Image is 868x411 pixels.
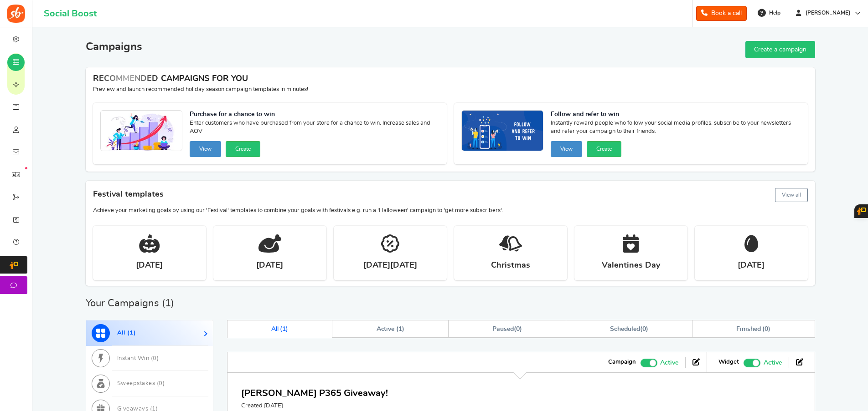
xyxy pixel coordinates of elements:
a: Help [754,5,785,20]
span: Scheduled [610,326,640,332]
strong: Purchase for a chance to win [190,110,439,119]
p: Preview and launch recommended holiday season campaign templates in minutes! [93,86,808,94]
span: 0 [765,326,768,332]
span: 0 [159,381,163,386]
span: [PERSON_NAME] [802,9,854,17]
span: Active [660,358,678,368]
span: 0 [516,326,520,332]
span: Enter customers who have purchased from your store for a chance to win. Increase sales and AOV [190,119,439,137]
strong: [DATE] [256,260,283,271]
strong: [DATE] [738,260,765,271]
button: View [551,141,582,157]
strong: Widget [718,358,739,366]
strong: Christmas [491,260,530,271]
span: Instantly reward people who follow your social media profiles, subscribe to your newsletters and ... [551,119,801,137]
p: Created [DATE] [241,402,388,410]
h2: Your Campaigns ( ) [86,299,174,308]
strong: Valentines Day [602,260,660,271]
span: ( ) [610,326,648,332]
span: All ( ) [117,330,136,336]
span: Instant Win ( ) [117,355,159,361]
button: Create [587,141,621,157]
span: 0 [153,355,157,361]
span: Finished ( ) [736,326,770,332]
p: Achieve your marketing goals by using our 'Festival' templates to combine your goals with festiva... [93,207,808,215]
img: Recommended Campaigns [462,111,543,152]
li: Widget activated [712,357,789,368]
h2: Campaigns [86,41,142,53]
h4: RECOMMENDED CAMPAIGNS FOR YOU [93,75,808,84]
h1: Social Boost [44,9,97,19]
span: Help [767,9,780,17]
span: Sweepstakes ( ) [117,381,165,386]
span: Paused [492,326,514,332]
img: Recommended Campaigns [101,111,182,152]
h4: Festival templates [93,186,808,204]
span: 1 [398,326,402,332]
a: Book a call [696,6,747,21]
span: ( ) [492,326,522,332]
strong: Campaign [608,358,636,366]
span: Active ( ) [377,326,405,332]
img: Social Boost [7,5,25,23]
a: [PERSON_NAME] P365 Giveaway! [241,389,388,398]
a: Create a campaign [745,41,815,58]
span: 1 [282,326,286,332]
span: 0 [642,326,646,332]
button: View [190,141,221,157]
span: All ( ) [271,326,289,332]
span: 1 [165,298,171,308]
em: New [25,167,27,169]
strong: [DATE] [136,260,163,271]
span: 1 [129,330,134,336]
button: Create [226,141,260,157]
strong: Follow and refer to win [551,110,801,119]
button: View all [775,188,808,202]
span: Active [764,358,782,368]
strong: [DATE][DATE] [363,260,417,271]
